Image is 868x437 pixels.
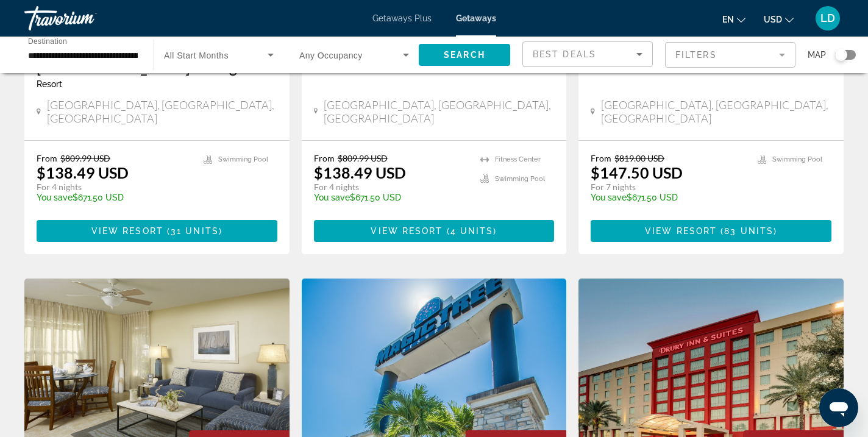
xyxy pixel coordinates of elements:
button: Change language [722,10,745,28]
button: View Resort(31 units) [37,220,277,242]
span: From [591,153,611,163]
a: Getaways [456,13,496,23]
span: View Resort [645,226,717,236]
span: $819.00 USD [614,153,664,163]
button: View Resort(83 units) [591,220,831,242]
span: $809.99 USD [60,153,110,163]
span: Destination [28,37,67,45]
p: $671.50 USD [314,193,469,202]
span: You save [314,193,350,202]
span: 31 units [171,226,219,236]
button: Change currency [764,10,794,28]
button: Search [419,44,510,66]
p: For 4 nights [314,182,469,193]
span: ( ) [717,226,777,236]
span: Fitness Center [495,155,541,163]
span: en [722,15,734,24]
span: 83 units [724,226,774,236]
mat-select: Sort by [533,47,642,62]
a: Travorium [24,2,146,34]
span: [GEOGRAPHIC_DATA], [GEOGRAPHIC_DATA], [GEOGRAPHIC_DATA] [601,98,831,125]
p: For 7 nights [591,182,745,193]
span: Map [808,46,826,63]
span: [GEOGRAPHIC_DATA], [GEOGRAPHIC_DATA], [GEOGRAPHIC_DATA] [324,98,554,125]
span: ( ) [443,226,497,236]
span: From [314,153,335,163]
span: Swimming Pool [495,175,545,183]
span: USD [764,15,782,24]
span: From [37,153,57,163]
span: Swimming Pool [772,155,822,163]
button: User Menu [812,5,844,31]
span: All Start Months [164,51,229,60]
p: $671.50 USD [37,193,191,202]
p: $138.49 USD [37,163,129,182]
a: Getaways Plus [372,13,432,23]
button: View Resort(4 units) [314,220,555,242]
span: Swimming Pool [218,155,268,163]
span: You save [37,193,73,202]
span: Any Occupancy [299,51,363,60]
p: $147.50 USD [591,163,683,182]
p: $671.50 USD [591,193,745,202]
span: 4 units [450,226,494,236]
span: Resort [37,79,62,89]
span: View Resort [371,226,443,236]
span: [GEOGRAPHIC_DATA], [GEOGRAPHIC_DATA], [GEOGRAPHIC_DATA] [47,98,277,125]
p: For 4 nights [37,182,191,193]
button: Filter [665,41,795,68]
iframe: Button to launch messaging window [819,388,858,427]
span: View Resort [91,226,163,236]
span: Best Deals [533,49,596,59]
p: $138.49 USD [314,163,406,182]
span: Search [444,50,485,60]
span: You save [591,193,627,202]
span: LD [820,12,835,24]
span: $809.99 USD [338,153,388,163]
span: ( ) [163,226,222,236]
